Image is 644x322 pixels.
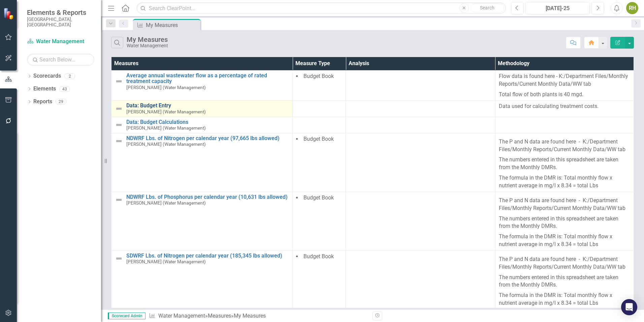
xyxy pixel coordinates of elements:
td: Double-Click to Edit [495,101,634,117]
td: Double-Click to Edit Right Click for Context Menu [111,101,293,117]
p: The numbers entered in this spreadsheet are taken from the Monthly DMRs. [499,272,630,291]
div: My Measures [146,21,199,29]
a: Data: Budget Entry [126,103,289,109]
small: [GEOGRAPHIC_DATA], [GEOGRAPHIC_DATA] [27,17,94,28]
a: NDWRF Lbs. of Phosphorus per calendar year (10,631 lbs allowed) [126,194,289,200]
img: Not Defined [115,254,123,263]
td: Double-Click to Edit [293,250,346,309]
input: Search ClearPoint... [136,2,506,14]
small: [PERSON_NAME] (Water Management) [126,126,206,131]
p: The formula in the DMR is: Total monthly flow x nutrient average in mg/l x 8.34 = total Lbs [499,290,630,307]
small: [PERSON_NAME] (Water Management) [126,142,206,147]
button: RH [626,2,638,14]
td: Double-Click to Edit [346,117,495,133]
a: Water Management [158,313,205,319]
img: Not Defined [115,77,123,85]
a: Water Management [27,38,94,46]
td: Double-Click to Edit [293,70,346,101]
small: [PERSON_NAME] (Water Management) [126,200,206,206]
p: The numbers entered in this spreadsheet are taken from the Monthly DMRs. [499,214,630,232]
td: Double-Click to Edit [495,192,634,250]
td: Double-Click to Edit [293,101,346,117]
td: Double-Click to Edit [293,133,346,192]
p: The P and N data are found here - K:/Department Files/Monthly Reports/Current Monthly Data/WW tab [499,254,630,272]
span: Budget Book [303,253,334,260]
div: My Measures [234,313,266,319]
small: [PERSON_NAME] (Water Management) [126,109,206,114]
a: Elements [33,85,56,93]
td: Double-Click to Edit Right Click for Context Menu [111,70,293,101]
div: 29 [56,99,66,105]
div: Open Intercom Messenger [621,299,637,315]
td: Double-Click to Edit [495,250,634,309]
span: Budget Book [303,194,334,201]
p: The numbers entered in this spreadsheet are taken from the Monthly DMRs. [499,155,630,173]
td: Double-Click to Edit [346,133,495,192]
p: The P and N data are found here - K:/Department Files/Monthly Reports/Current Monthly Data/WW tab [499,137,630,155]
a: Average annual wastewater flow as a percentage of rated treatment capacity [126,73,289,84]
td: Double-Click to Edit Right Click for Context Menu [111,250,293,309]
td: Double-Click to Edit [495,117,634,133]
input: Search Below... [27,54,94,65]
p: Data used for calculating treatment costs. [499,103,630,110]
img: Not Defined [115,105,123,113]
a: Scorecards [33,72,61,80]
a: Data: Budget Calculations [126,119,289,125]
span: Budget Book [303,73,334,79]
img: Not Defined [115,137,123,145]
div: [DATE]-25 [528,4,587,12]
p: The formula in the DMR is: Total monthly flow x nutrient average in mg/l x 8.34 = total Lbs [499,173,630,190]
div: 43 [59,86,70,92]
div: 2 [64,73,75,79]
a: Measures [208,313,231,319]
p: The P and N data are found here - K:/Department Files/Monthly Reports/Current Monthly Data/WW tab [499,195,630,214]
div: » » [149,312,367,320]
td: Double-Click to Edit [346,250,495,309]
td: Double-Click to Edit [293,192,346,250]
button: Search [471,3,504,13]
td: Double-Click to Edit [495,133,634,192]
td: Double-Click to Edit [293,117,346,133]
a: NDWRF Lbs. of Nitrogen per calendar year (97,665 lbs allowed) [126,135,289,141]
span: Budget Book [303,136,334,142]
p: Flow data is found here - K:/Department Files/Monthly Reports/Current Monthly Data/WW tab [499,73,630,89]
small: [PERSON_NAME] (Water Management) [126,259,206,264]
td: Double-Click to Edit Right Click for Context Menu [111,192,293,250]
td: Double-Click to Edit [346,192,495,250]
td: Double-Click to Edit [346,70,495,101]
img: Not Defined [115,196,123,204]
a: SDWRF Lbs. of Nitrogen per calendar year (185,345 lbs allowed) [126,253,289,259]
td: Double-Click to Edit Right Click for Context Menu [111,133,293,192]
td: Double-Click to Edit [346,101,495,117]
small: [PERSON_NAME] (Water Management) [126,85,206,90]
span: Elements & Reports [27,8,94,17]
img: Not Defined [115,121,123,129]
img: ClearPoint Strategy [3,8,15,20]
span: Search [480,5,494,10]
button: [DATE]-25 [525,2,590,14]
td: Double-Click to Edit [495,70,634,101]
span: Scorecard Admin [108,313,146,319]
p: The formula in the DMR is: Total monthly flow x nutrient average in mg/l x 8.34 = total Lbs [499,232,630,248]
div: My Measures [127,36,168,43]
a: Reports [33,98,52,106]
div: Water Management [127,43,168,48]
p: Total flow of both plants is 40 mgd. [499,89,630,99]
td: Double-Click to Edit Right Click for Context Menu [111,117,293,133]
